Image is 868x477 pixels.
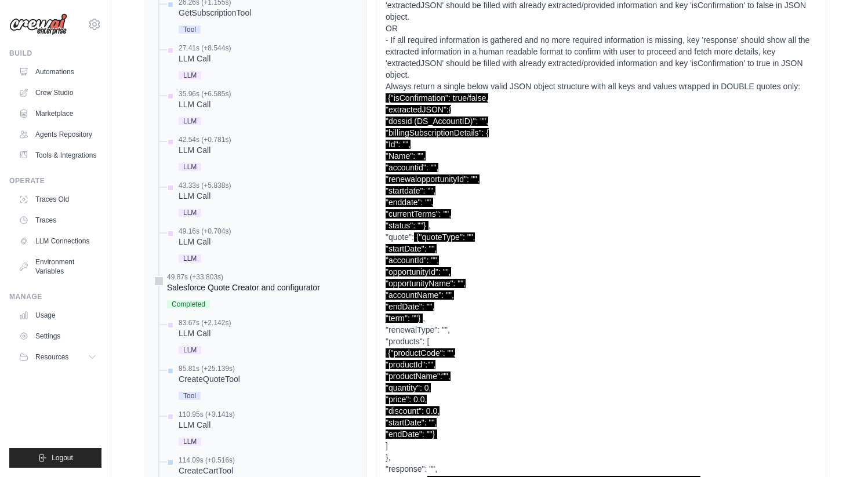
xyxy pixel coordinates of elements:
div: LLM Call [179,99,231,110]
span: Completed [167,300,210,308]
div: 49.16s (+0.704s) [179,227,231,236]
span: Resources [35,352,68,362]
iframe: Chat Widget [810,421,868,477]
div: LLM Call [179,236,231,247]
div: Build [9,49,101,58]
div: 49.87s (+33.803s) [167,272,320,282]
div: LLM Call [179,144,231,156]
a: Environment Variables [14,253,101,281]
a: Tools & Integrations [14,146,101,165]
a: Crew Studio [14,83,101,102]
a: Settings [14,327,101,345]
span: Logout [52,453,73,463]
div: GetSubscriptionTool [179,7,251,19]
span: {"isConfirmation": true/false, "extractedJSON":{ "dossid (DS_AccountID)": "", "billingSubscriptio... [386,93,489,230]
a: Traces [14,211,101,230]
div: 110.95s (+3.141s) [179,410,235,419]
span: LLM [179,438,201,446]
div: Salesforce Quote Creator and configurator [167,282,320,293]
div: Operate [9,176,101,185]
a: LLM Connections [14,232,101,250]
div: LLM Call [179,327,231,339]
div: LLM Call [179,53,231,64]
div: CreateQuoteTool [179,373,240,385]
a: Traces Old [14,190,101,209]
button: Logout [9,448,101,468]
span: LLM [179,117,201,125]
span: Tool [179,392,201,400]
div: 83.67s (+2.142s) [179,318,231,327]
a: Usage [14,306,101,325]
div: 42.54s (+0.781s) [179,135,231,144]
div: LLM Call [179,190,231,202]
div: Manage [9,292,101,301]
a: Automations [14,63,101,81]
div: 43.33s (+5.838s) [179,181,231,190]
div: CreateCartTool [179,465,235,476]
div: 35.96s (+6.585s) [179,89,231,99]
span: {"productCode": "", "productId":"", "productName":"", "quantity": 0, "price": 0.0, "discount": 0.... [386,348,455,439]
span: LLM [179,163,201,171]
div: 27.41s (+8.544s) [179,43,231,53]
img: Logo [9,13,67,35]
span: LLM [179,346,201,354]
div: 114.09s (+0.516s) [179,456,235,465]
a: Agents Repository [14,125,101,144]
span: LLM [179,209,201,217]
span: LLM [179,71,201,79]
span: Tool [179,26,201,34]
a: Marketplace [14,104,101,123]
button: Resources [14,348,101,366]
span: LLM [179,254,201,263]
div: LLM Call [179,419,235,431]
span: {"quoteType": "", "startDate": "", "accountId": "", "opportunityId": "", "opportunityName": "", "... [386,232,475,323]
div: 85.81s (+25.139s) [179,364,240,373]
